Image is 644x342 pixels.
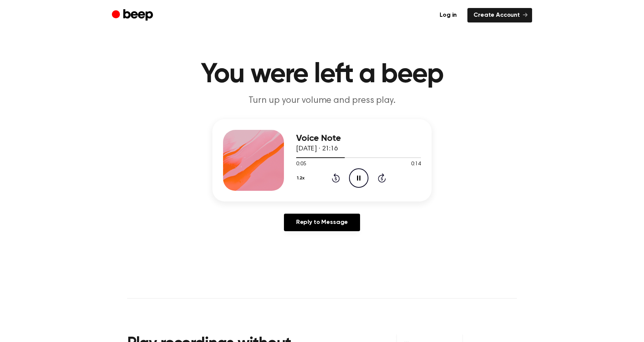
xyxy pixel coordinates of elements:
[176,94,468,107] p: Turn up your volume and press play.
[127,61,517,88] h1: You were left a beep
[296,160,306,168] span: 0:05
[112,8,155,23] a: Beep
[296,172,308,185] button: 1.2x
[284,214,360,231] a: Reply to Message
[411,160,421,168] span: 0:14
[467,8,532,22] a: Create Account
[296,145,338,152] span: [DATE] · 21:16
[296,133,421,144] h3: Voice Note
[434,8,463,22] a: Log in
